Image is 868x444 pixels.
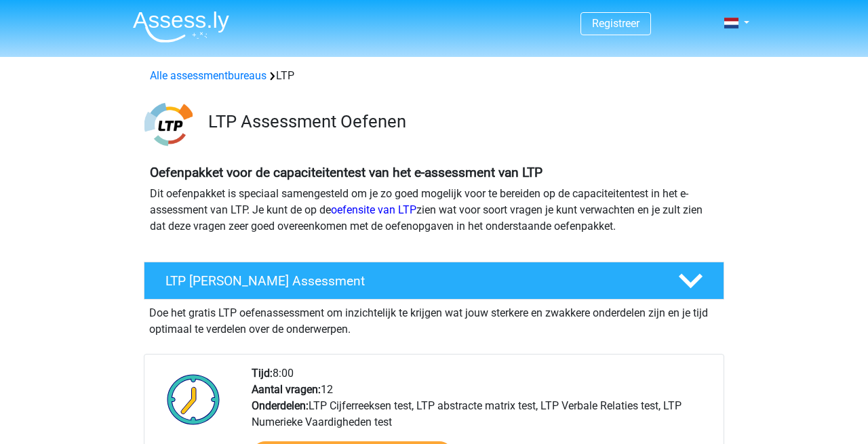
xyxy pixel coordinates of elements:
[138,262,730,300] a: LTP [PERSON_NAME] Assessment
[159,365,228,433] img: Klok
[144,300,724,338] div: Doe het gratis LTP oefenassessment om inzichtelijk te krijgen wat jouw sterkere en zwakkere onder...
[252,383,321,396] b: Aantal vragen:
[150,186,718,235] p: Dit oefenpakket is speciaal samengesteld om je zo goed mogelijk voor te bereiden op de capaciteit...
[331,203,416,216] a: oefensite van LTP
[150,69,267,82] a: Alle assessmentbureaus
[252,367,273,380] b: Tijd:
[144,68,724,84] div: LTP
[150,165,542,180] b: Oefenpakket voor de capaciteitentest van het e-assessment van LTP
[133,11,229,43] img: Assessly
[165,273,656,289] h4: LTP [PERSON_NAME] Assessment
[252,399,309,412] b: Onderdelen:
[208,111,713,132] h3: LTP Assessment Oefenen
[592,17,639,30] a: Registreer
[144,100,193,148] img: ltp.png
